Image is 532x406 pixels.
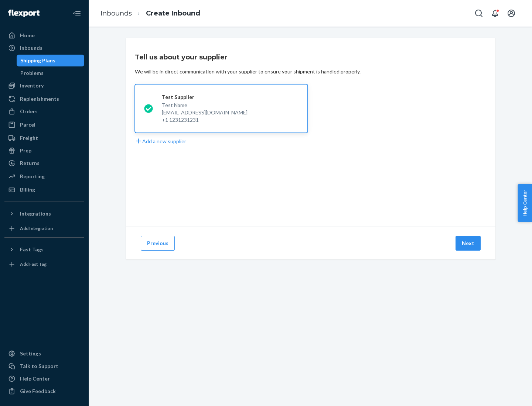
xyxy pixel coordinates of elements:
div: Fast Tags [20,246,44,253]
a: Reporting [4,171,84,182]
div: Replenishments [20,95,59,103]
a: Returns [4,157,84,169]
div: Billing [20,186,35,193]
a: Talk to Support [4,360,84,372]
a: Home [4,30,84,41]
a: Freight [4,132,84,144]
a: Shipping Plans [17,55,85,66]
div: Returns [20,159,40,167]
button: Open Search Box [471,6,486,21]
ol: breadcrumbs [95,3,206,24]
div: Problems [20,69,44,77]
div: We will be in direct communication with your supplier to ensure your shipment is handled properly. [135,68,361,75]
a: Inbounds [100,9,132,17]
div: Add Integration [20,225,53,231]
div: Add Fast Tag [20,261,47,267]
a: Create Inbound [146,9,200,17]
a: Add Fast Tag [4,258,84,270]
button: Next [456,236,481,251]
img: Flexport logo [8,10,40,17]
button: Open notifications [488,6,502,21]
h3: Tell us about your supplier [135,52,228,62]
div: Freight [20,134,38,142]
div: Orders [20,108,38,115]
div: Parcel [20,121,35,128]
div: Settings [20,350,41,357]
a: Parcel [4,119,84,131]
a: Replenishments [4,93,84,105]
a: Inbounds [4,42,84,54]
button: Close Navigation [69,6,84,21]
div: Inventory [20,82,44,89]
button: Help Center [518,184,532,222]
button: Open account menu [504,6,519,21]
div: Shipping Plans [20,57,55,64]
button: Add a new supplier [135,137,186,145]
button: Previous [141,236,175,251]
a: Orders [4,106,84,117]
a: Add Integration [4,223,84,234]
button: Integrations [4,208,84,220]
a: Settings [4,348,84,359]
div: Give Feedback [20,388,56,395]
div: Reporting [20,173,45,180]
a: Inventory [4,80,84,92]
button: Give Feedback [4,385,84,397]
a: Billing [4,184,84,196]
div: Home [20,32,35,39]
a: Prep [4,145,84,156]
div: Integrations [20,210,51,217]
button: Fast Tags [4,244,84,255]
div: Prep [20,147,31,154]
div: Talk to Support [20,362,58,370]
div: Inbounds [20,44,42,52]
a: Problems [17,67,85,79]
div: Help Center [20,375,50,382]
a: Help Center [4,373,84,385]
